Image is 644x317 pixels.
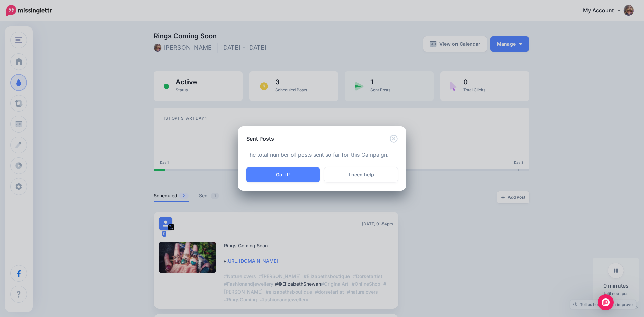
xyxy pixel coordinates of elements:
[324,167,398,182] a: I need help
[390,135,398,143] button: Close
[246,167,320,182] button: Got it!
[598,294,614,310] div: Open Intercom Messenger
[246,151,398,159] p: The total number of posts sent so far for this Campaign.
[246,135,274,143] h5: Sent Posts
